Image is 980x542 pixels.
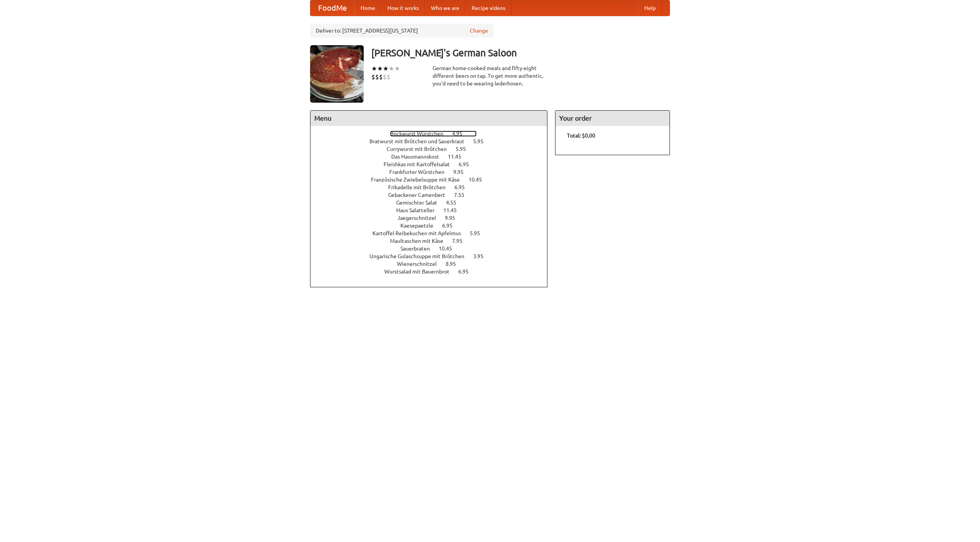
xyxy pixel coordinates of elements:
[369,138,498,144] a: Bratwurst mit Brötchen und Sauerkraut 5.95
[456,146,474,152] span: 5.95
[458,269,476,275] span: 6.95
[400,246,466,252] a: Sauerbraten 10.45
[310,24,494,38] div: Deliver to: [STREET_ADDRESS][US_STATE]
[445,215,463,221] span: 9.95
[442,223,460,229] span: 6.95
[397,261,470,267] a: Wienerschnitzel 8.95
[384,269,483,275] a: Wurstsalad mit Bauernbrot 6.95
[375,73,379,81] li: $
[371,177,496,183] a: Französische Zwiebelsuppe mit Käse 10.45
[638,0,662,16] a: Help
[388,192,479,198] a: Gebackener Camenbert 7.55
[354,0,381,16] a: Home
[383,64,389,73] li: ★
[397,215,444,221] span: Jaegerschnitzel
[369,253,498,259] a: Ungarische Gulaschsuppe mit Brötchen 3.95
[433,64,547,87] div: German home-cooked meals and fifty-eight different beers on tap. To get more authentic, you'd nee...
[389,64,394,73] li: ★
[396,200,445,206] span: Gemischter Salat
[465,0,511,16] a: Recipe videos
[400,223,467,229] a: Kaesepaetzle 6.95
[387,146,454,152] span: Currywurst mit Brötchen
[384,161,483,167] a: Fleishkas mit Kartoffelsalat 6.95
[473,253,491,259] span: 3.95
[371,64,377,73] li: ★
[384,161,457,167] span: Fleishkas mit Kartoffelsalat
[390,238,477,244] a: Maultaschen mit Käse 7.95
[387,73,390,81] li: $
[310,0,354,16] a: FoodMe
[452,131,470,137] span: 4.95
[369,253,472,259] span: Ungarische Gulaschsuppe mit Brötchen
[567,133,595,139] b: Total: $0.00
[388,184,479,190] a: Frikadelle mit Brötchen 6.95
[446,200,464,206] span: 4.55
[372,230,494,236] a: Kartoffel Reibekuchen mit Apfelmus 5.95
[446,261,464,267] span: 8.95
[400,223,441,229] span: Kaesepaetzle
[470,27,488,34] a: Change
[383,73,387,81] li: $
[390,238,451,244] span: Maultaschen mit Käse
[377,64,383,73] li: ★
[400,246,438,252] span: Sauerbraten
[454,192,472,198] span: 7.55
[391,154,475,160] a: Das Hausmannskost 11.45
[371,177,467,183] span: Französische Zwiebelsuppe mit Käse
[397,261,444,267] span: Wienerschnitzel
[439,246,460,252] span: 10.45
[394,64,400,73] li: ★
[389,169,478,175] a: Frankfurter Würstchen 9.95
[372,230,469,236] span: Kartoffel Reibekuchen mit Apfelmus
[396,207,471,213] a: Haus Salatteller 11.45
[396,207,442,213] span: Haus Salatteller
[387,146,480,152] a: Currywurst mit Brötchen 5.95
[397,215,469,221] a: Jaegerschnitzel 9.95
[390,131,477,137] a: Bockwurst Würstchen 4.95
[381,0,425,16] a: How it works
[310,45,364,103] img: angular.jpg
[452,238,470,244] span: 7.95
[453,169,471,175] span: 9.95
[473,138,491,144] span: 5.95
[454,184,472,190] span: 6.95
[448,154,469,160] span: 11.45
[388,192,453,198] span: Gebackener Camenbert
[391,154,447,160] span: Das Hausmannskost
[469,177,490,183] span: 10.45
[371,73,375,81] li: $
[470,230,488,236] span: 5.95
[425,0,465,16] a: Who we are
[443,207,464,213] span: 11.45
[388,184,453,190] span: Frikadelle mit Brötchen
[459,161,477,167] span: 6.95
[555,111,670,126] h4: Your order
[369,138,472,144] span: Bratwurst mit Brötchen und Sauerkraut
[310,111,547,126] h4: Menu
[379,73,383,81] li: $
[371,45,670,61] h3: [PERSON_NAME]'s German Saloon
[396,200,470,206] a: Gemischter Salat 4.55
[390,131,451,137] span: Bockwurst Würstchen
[389,169,452,175] span: Frankfurter Würstchen
[384,269,457,275] span: Wurstsalad mit Bauernbrot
